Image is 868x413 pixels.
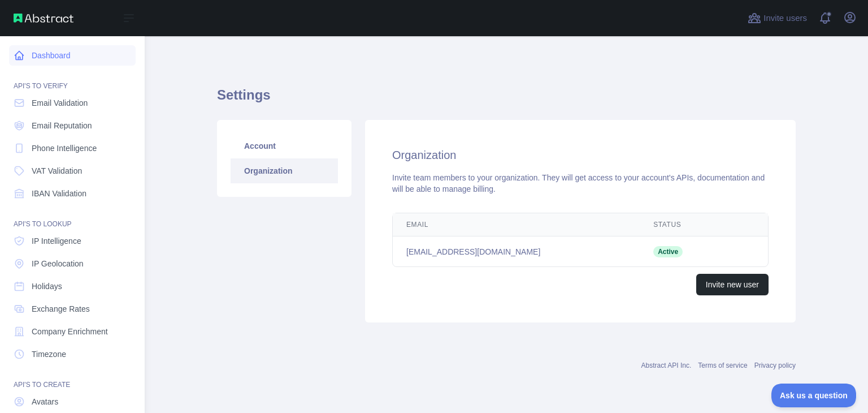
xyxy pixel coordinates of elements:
button: Invite new user [696,274,769,295]
a: Privacy policy [754,362,796,369]
a: Holidays [9,276,136,296]
a: Phone Intelligence [9,138,136,158]
span: IP Geolocation [32,258,84,269]
a: Exchange Rates [9,299,136,319]
span: Avatars [32,396,58,407]
a: IBAN Validation [9,183,136,204]
th: Status [640,213,726,236]
div: API'S TO CREATE [9,367,136,389]
div: API'S TO LOOKUP [9,206,136,229]
span: IP Intelligence [32,235,81,247]
h1: Settings [217,86,796,113]
a: VAT Validation [9,161,136,181]
a: Abstract API Inc. [641,362,692,369]
a: IP Geolocation [9,253,136,274]
span: Invite users [763,12,807,25]
a: Email Validation [9,93,136,113]
a: Avatars [9,392,136,412]
a: IP Intelligence [9,231,136,251]
a: Account [231,134,338,158]
img: Abstract API [14,14,73,23]
a: Company Enrichment [9,321,136,342]
span: Phone Intelligence [32,143,97,154]
th: Email [393,213,640,236]
td: [EMAIL_ADDRESS][DOMAIN_NAME] [393,236,640,267]
span: Email Reputation [32,120,92,131]
span: Exchange Rates [32,303,90,315]
a: Dashboard [9,45,136,66]
div: Invite team members to your organization. They will get access to your account's APIs, documentat... [392,172,769,195]
button: Invite users [745,9,809,27]
span: Company Enrichment [32,326,108,337]
a: Organization [231,158,338,183]
span: IBAN Validation [32,188,86,199]
span: Holidays [32,281,62,292]
span: VAT Validation [32,165,82,177]
span: Timezone [32,349,66,360]
a: Timezone [9,344,136,364]
span: Email Validation [32,97,88,109]
h2: Organization [392,147,769,163]
a: Terms of service [698,362,747,369]
span: Active [653,246,683,257]
iframe: Toggle Customer Support [771,384,857,407]
a: Email Reputation [9,115,136,136]
div: API'S TO VERIFY [9,68,136,91]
